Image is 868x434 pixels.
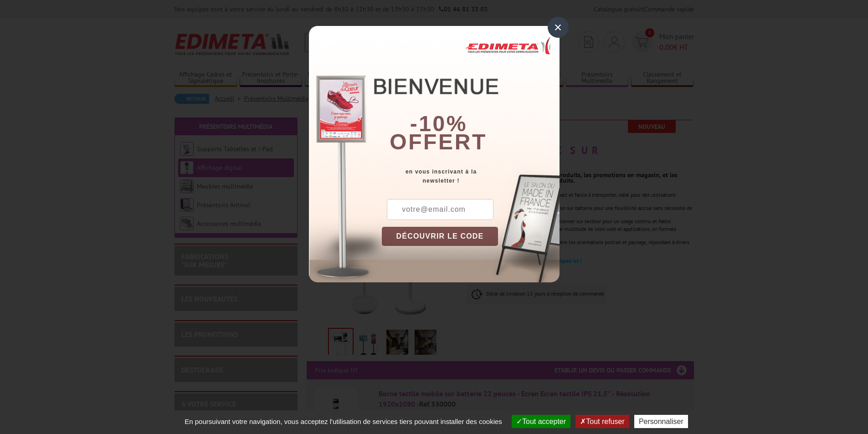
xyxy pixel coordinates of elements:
[548,17,569,38] div: ×
[387,199,493,220] input: votre@email.com
[634,415,688,428] button: Personnaliser (fenêtre modale)
[575,415,629,428] button: Tout refuser
[382,227,498,246] button: DÉCOUVRIR LE CODE
[382,167,560,185] div: en vous inscrivant à la newsletter !
[410,112,467,136] b: -10%
[180,418,507,425] span: En poursuivant votre navigation, vous acceptez l'utilisation de services tiers pouvant installer ...
[390,130,487,154] font: offert
[512,415,570,428] button: Tout accepter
